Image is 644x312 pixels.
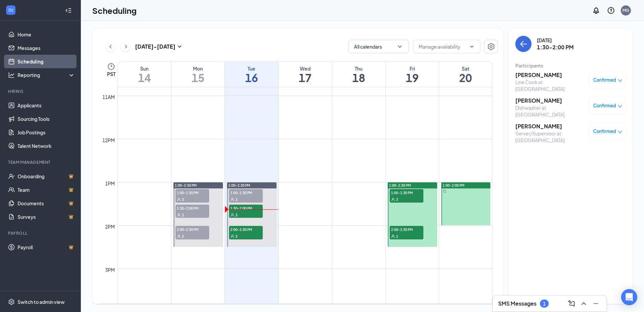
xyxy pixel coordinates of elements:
[348,40,409,53] button: All calendarsChevronDown
[171,72,225,83] h1: 15
[225,72,278,83] h1: 16
[279,65,332,72] div: Wed
[18,55,75,68] a: Scheduling
[18,170,75,183] a: OnboardingCrown
[225,65,278,72] div: Tue
[18,126,75,139] a: Job Postings
[515,79,586,92] div: Line Cook at [GEOGRAPHIC_DATA]
[391,198,395,202] svg: User
[229,189,263,196] span: 1:00-1:30 PM
[177,234,181,238] svg: User
[515,71,586,79] h3: [PERSON_NAME]
[175,189,209,196] span: 1:00-1:30 PM
[390,226,423,233] span: 2:00-2:30 PM
[135,43,175,50] h3: [DATE] - [DATE]
[18,28,75,41] a: Home
[443,183,464,188] span: 1:00-2:00 PM
[18,183,75,197] a: TeamCrown
[228,183,250,188] span: 1:00-2:30 PM
[7,7,14,14] svg: WorkstreamLogo
[566,298,577,309] button: ComposeMessage
[177,198,181,202] svg: User
[332,65,385,72] div: Thu
[230,234,234,238] svg: User
[92,5,137,16] h1: Scheduling
[386,62,439,87] a: September 19, 2025
[105,42,116,52] button: ChevronLeft
[593,77,616,83] span: Confirmed
[580,300,588,308] svg: ChevronUp
[396,234,398,239] span: 1
[118,72,171,83] h1: 14
[18,197,75,210] a: DocumentsCrown
[389,183,411,188] span: 1:00-2:30 PM
[607,6,615,15] svg: QuestionInfo
[568,300,576,308] svg: ComposeMessage
[592,300,600,308] svg: Minimize
[175,226,209,233] span: 2:00-2:30 PM
[182,197,184,202] span: 3
[419,43,466,50] input: Manage availability
[391,234,395,238] svg: User
[175,43,184,51] svg: SmallChevronDown
[107,62,115,71] svg: Clock
[8,159,74,165] div: Team Management
[396,197,398,202] span: 2
[101,93,116,101] div: 11am
[235,234,237,239] span: 3
[101,136,116,144] div: 12pm
[537,37,574,44] div: [DATE]
[386,72,439,83] h1: 19
[396,43,403,50] svg: ChevronDown
[18,41,75,55] a: Messages
[175,205,209,211] span: 1:30-2:00 PM
[543,301,546,307] div: 1
[618,130,622,134] span: down
[18,210,75,224] a: SurveysCrown
[230,213,234,217] svg: User
[8,88,74,94] div: Hiring
[592,6,600,15] svg: Notifications
[593,128,616,135] span: Confirmed
[484,40,498,53] button: Settings
[177,213,181,217] svg: User
[118,62,171,87] a: September 14, 2025
[279,72,332,83] h1: 17
[593,102,616,109] span: Confirmed
[182,213,184,217] span: 3
[622,7,629,13] div: MG
[171,65,225,72] div: Mon
[537,44,574,51] h3: 1:30-2:00 PM
[390,189,423,196] span: 1:00-1:30 PM
[515,62,626,69] div: Participants
[107,43,114,51] svg: ChevronLeft
[515,130,586,144] div: Server/Supervisor at [GEOGRAPHIC_DATA]
[18,72,75,78] div: Reporting
[123,43,129,51] svg: ChevronRight
[332,62,385,87] a: September 18, 2025
[618,78,622,83] span: down
[386,65,439,72] div: Fri
[104,266,116,274] div: 3pm
[515,36,532,52] button: back-button
[18,112,75,126] a: Sourcing Tools
[18,298,65,305] div: Switch to admin view
[439,65,492,72] div: Sat
[229,226,263,233] span: 2:00-2:30 PM
[279,62,332,87] a: September 17, 2025
[515,97,586,104] h3: [PERSON_NAME]
[8,298,15,305] svg: Settings
[578,298,589,309] button: ChevronUp
[515,104,586,118] div: Dishwasher at [GEOGRAPHIC_DATA]
[618,104,622,109] span: down
[104,223,116,230] div: 2pm
[621,289,637,305] div: Open Intercom Messenger
[8,230,74,236] div: Payroll
[18,99,75,112] a: Applicants
[235,213,237,217] span: 3
[332,72,385,83] h1: 18
[487,43,495,51] svg: Settings
[229,205,263,211] span: 1:30-2:00 PM
[121,42,131,52] button: ChevronRight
